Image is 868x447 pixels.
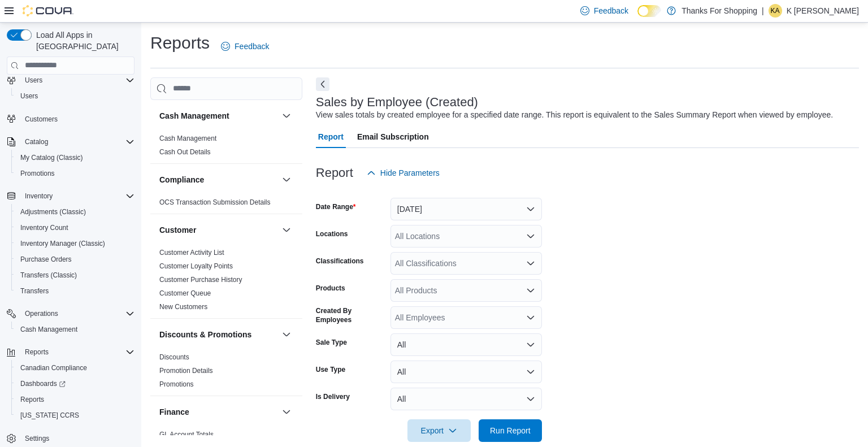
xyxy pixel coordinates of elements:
button: Inventory Count [11,220,139,236]
span: Email Subscription [357,125,429,148]
img: Cova [23,5,73,16]
a: My Catalog (Classic) [16,151,88,164]
h3: Sales by Employee (Created) [316,96,478,109]
span: Dashboards [16,377,134,390]
span: Reports [25,348,49,357]
button: Reports [11,392,139,407]
span: Reports [20,395,44,404]
button: Canadian Compliance [11,360,139,376]
button: [DATE] [390,198,542,220]
button: Compliance [280,173,293,186]
span: Adjustments (Classic) [20,207,86,216]
a: Canadian Compliance [16,361,92,375]
span: OCS Transaction Submission Details [159,198,271,207]
a: OCS Transaction Submission Details [159,198,271,206]
button: Users [11,88,139,104]
a: Customer Queue [159,289,211,297]
span: Customer Activity List [159,248,224,257]
span: Washington CCRS [16,409,134,422]
span: My Catalog (Classic) [20,153,83,162]
span: My Catalog (Classic) [16,151,134,164]
span: Run Report [490,425,531,436]
a: Promotions [16,167,59,180]
button: Users [2,72,139,88]
a: Purchase Orders [16,253,76,266]
span: Promotions [16,167,134,180]
a: Promotions [159,380,194,388]
a: Dashboards [16,377,70,390]
button: Cash Management [280,109,293,123]
h3: Compliance [159,174,204,185]
span: Inventory Count [20,223,68,232]
button: Catalog [20,135,53,149]
button: Discounts & Promotions [280,328,293,341]
span: Report [318,125,344,148]
button: Open list of options [526,286,535,295]
span: Purchase Orders [16,253,134,266]
span: Cash Management [20,325,77,334]
a: Cash Management [16,323,82,336]
button: Open list of options [526,259,535,268]
span: GL Account Totals [159,430,214,439]
a: Customer Activity List [159,249,224,257]
button: All [390,361,542,383]
a: Promotion Details [159,367,213,375]
a: Transfers (Classic) [16,268,81,282]
span: Export [414,419,464,442]
label: Use Type [316,365,345,374]
a: Dashboards [11,376,139,392]
a: Customer Purchase History [159,276,242,284]
span: Discounts [159,353,189,362]
div: Cash Management [150,132,302,163]
span: Catalog [25,137,48,146]
span: Settings [25,434,49,443]
p: | [762,4,764,18]
button: Cash Management [11,322,139,337]
a: Cash Out Details [159,148,211,156]
span: Catalog [20,135,134,149]
a: Cash Management [159,134,216,142]
div: View sales totals by created employee for a specified date range. This report is equivalent to th... [316,109,833,121]
button: Run Report [479,419,542,442]
h3: Report [316,166,353,180]
span: Feedback [235,41,269,52]
span: Promotions [159,380,194,389]
button: Catalog [2,134,139,150]
span: Customer Loyalty Points [159,262,233,271]
span: Operations [25,309,58,318]
button: Next [316,77,329,91]
span: Inventory Manager (Classic) [20,239,105,248]
button: Customer [280,223,293,237]
span: Users [16,89,134,103]
span: Inventory [20,189,134,203]
a: Adjustments (Classic) [16,205,90,219]
a: Feedback [216,35,274,58]
button: Operations [20,307,63,320]
a: Inventory Manager (Classic) [16,237,110,250]
button: Compliance [159,174,277,185]
span: Promotions [20,169,55,178]
span: Cash Management [16,323,134,336]
span: Adjustments (Classic) [16,205,134,219]
div: Customer [150,246,302,318]
h3: Customer [159,224,196,236]
a: GL Account Totals [159,431,214,439]
span: Inventory Count [16,221,134,235]
span: Inventory Manager (Classic) [16,237,134,250]
button: Cash Management [159,110,277,121]
button: Purchase Orders [11,251,139,267]
span: [US_STATE] CCRS [20,411,79,420]
p: Thanks For Shopping [682,4,757,18]
span: Promotion Details [159,366,213,375]
button: Users [20,73,47,87]
span: Cash Out Details [159,147,211,157]
span: Transfers [20,287,49,296]
button: Discounts & Promotions [159,329,277,340]
span: Load All Apps in [GEOGRAPHIC_DATA] [32,29,134,52]
div: Compliance [150,196,302,214]
button: Adjustments (Classic) [11,204,139,220]
h3: Cash Management [159,110,229,121]
a: Customers [20,112,62,126]
a: Customer Loyalty Points [159,262,233,270]
div: Discounts & Promotions [150,350,302,396]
